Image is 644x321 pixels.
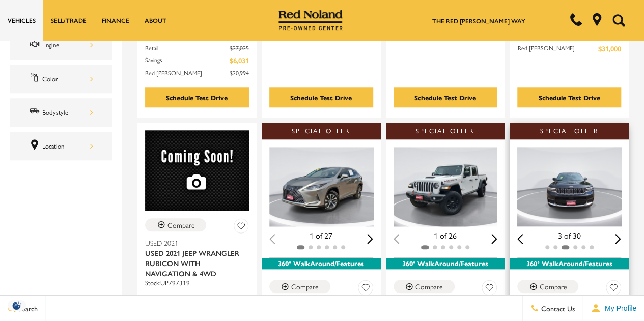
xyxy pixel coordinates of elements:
[30,38,42,51] span: Engine
[517,87,621,107] div: Schedule Test Drive - Used 2024 Subaru Outback Wilderness With Navigation & AWD
[269,147,375,226] img: 2020 Lexus RX 450h 1
[608,1,629,40] button: Open the search field
[145,55,249,66] a: Savings $6,031
[269,147,375,226] div: 1 / 2
[5,300,29,311] section: Click to Open Cookie Consent Modal
[145,278,249,287] div: Stock : UP797319
[540,282,567,291] div: Compare
[358,280,373,299] button: Save Vehicle
[145,238,241,248] span: Used 2021
[230,43,249,52] del: $27,025
[230,68,249,77] span: $20,994
[598,43,621,54] span: $31,000
[145,287,198,310] button: pricing tab
[234,218,249,237] button: Save Vehicle
[145,68,249,77] a: Red [PERSON_NAME] $20,994
[30,139,42,153] span: Location
[394,87,497,107] div: Schedule Test Drive - Used 2020 Acura RDX Advance Package With Navigation & AWD
[269,280,330,293] button: Compare Vehicle
[10,98,112,127] div: BodystyleBodystyle
[278,10,343,31] img: Red Noland Pre-Owned
[42,39,93,50] div: Engine
[386,258,505,269] div: 360° WalkAround/Features
[386,123,505,139] div: Special Offer
[10,65,112,93] div: ColorColor
[517,280,578,293] button: Compare Vehicle
[491,234,497,244] div: Next slide
[394,147,499,226] div: 1 / 2
[262,123,381,139] div: Special Offer
[10,31,112,59] div: EngineEngine
[42,140,93,152] div: Location
[167,220,195,229] div: Compare
[517,230,621,241] div: 3 of 30
[415,282,443,291] div: Compare
[30,106,42,119] span: Bodystyle
[517,43,621,54] a: Red [PERSON_NAME] $31,000
[615,234,621,244] div: Next slide
[278,14,343,24] a: Red Noland Pre-Owned
[367,234,373,244] div: Next slide
[583,296,644,321] button: Open user profile menu
[291,282,319,291] div: Compare
[42,107,93,118] div: Bodystyle
[145,87,249,107] div: Schedule Test Drive - Used 2021 BMW 2 Series 228i xDrive With Navigation & AWD
[539,93,600,102] div: Schedule Test Drive
[145,68,230,77] span: Red [PERSON_NAME]
[5,300,29,311] img: Opt-Out Icon
[606,280,621,299] button: Save Vehicle
[539,303,575,313] span: Contact Us
[414,93,476,102] div: Schedule Test Drive
[517,234,523,244] div: Previous slide
[510,123,629,139] div: Special Offer
[145,130,249,210] img: 2021 Jeep Wrangler Rubicon
[230,55,249,66] span: $6,031
[510,258,629,269] div: 360° WalkAround/Features
[482,280,497,299] button: Save Vehicle
[394,280,455,293] button: Compare Vehicle
[145,218,206,231] button: Compare Vehicle
[30,72,42,85] span: Color
[198,287,252,310] button: details tab
[42,73,93,84] div: Color
[145,43,230,52] span: Retail
[269,87,373,107] div: Schedule Test Drive - Used 2018 Volkswagen Atlas SEL Premium With Navigation & AWD
[394,147,499,226] img: 2021 Jeep Gladiator Mojave 1
[145,43,249,52] a: Retail $27,025
[517,147,623,226] img: 2021 Jeep Grand Cherokee L Summit 3
[145,238,249,278] a: Used 2021Used 2021 Jeep Wrangler Rubicon With Navigation & 4WD
[269,230,373,241] div: 1 of 27
[517,147,623,226] div: 3 / 6
[145,55,230,66] span: Savings
[432,16,525,25] a: The Red [PERSON_NAME] Way
[517,43,598,54] span: Red [PERSON_NAME]
[145,248,241,278] span: Used 2021 Jeep Wrangler Rubicon With Navigation & 4WD
[601,304,636,312] span: My Profile
[10,132,112,160] div: LocationLocation
[166,93,228,102] div: Schedule Test Drive
[262,258,381,269] div: 360° WalkAround/Features
[394,230,497,241] div: 1 of 26
[290,93,352,102] div: Schedule Test Drive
